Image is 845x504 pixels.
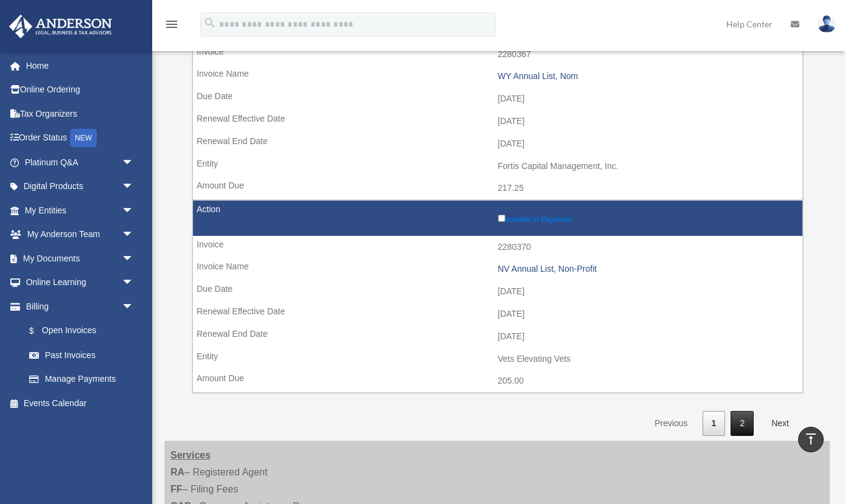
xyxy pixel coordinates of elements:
a: menu [164,21,179,32]
a: Platinum Q&Aarrow_drop_down [9,150,152,174]
a: Manage Payments [17,367,146,392]
strong: FF [170,484,183,494]
a: 2 [731,411,754,436]
a: My Entitiesarrow_drop_down [9,198,152,223]
a: Previous [645,411,696,436]
a: Next [762,411,798,436]
div: WY Annual List, Nom [498,71,797,81]
a: Billingarrow_drop_down [9,294,146,319]
a: Tax Organizers [9,102,152,126]
td: 2280370 [193,236,802,259]
td: Vets Elevating Vets [193,348,802,371]
span: arrow_drop_down [122,294,146,319]
a: Past Invoices [17,343,146,367]
a: My Anderson Teamarrow_drop_down [9,223,152,247]
strong: RA [170,467,184,477]
img: User Pic [818,15,836,33]
span: arrow_drop_down [122,198,146,223]
td: [DATE] [193,88,802,111]
td: [DATE] [193,280,802,303]
a: Online Learningarrow_drop_down [9,271,152,295]
td: [DATE] [193,303,802,326]
span: $ [36,323,42,339]
a: Events Calendar [9,391,152,415]
span: arrow_drop_down [122,271,146,295]
span: arrow_drop_down [122,223,146,247]
td: 2280367 [193,43,802,66]
td: [DATE] [193,110,802,133]
span: arrow_drop_down [122,174,146,199]
img: Anderson Advisors Platinum Portal [5,15,116,38]
label: Include in Payment [498,212,797,224]
input: Include in Payment [498,215,505,222]
a: $Open Invoices [17,319,140,343]
a: Online Ordering [9,78,152,102]
a: Home [9,54,152,78]
i: search [203,16,217,30]
td: 217.25 [193,177,802,200]
a: My Documentsarrow_drop_down [9,246,152,271]
a: 1 [703,411,726,436]
td: 205.00 [193,370,802,393]
i: menu [164,17,179,32]
i: vertical_align_top [804,432,818,446]
div: NV Annual List, Non-Profit [498,264,797,274]
span: arrow_drop_down [122,246,146,271]
span: arrow_drop_down [122,150,146,175]
div: NEW [70,129,97,147]
strong: Services [170,450,211,460]
a: Order StatusNEW [9,126,152,151]
td: Fortis Capital Management, Inc. [193,155,802,178]
td: [DATE] [193,325,802,348]
a: Digital Productsarrow_drop_down [9,174,152,199]
td: [DATE] [193,133,802,156]
a: vertical_align_top [798,427,824,452]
